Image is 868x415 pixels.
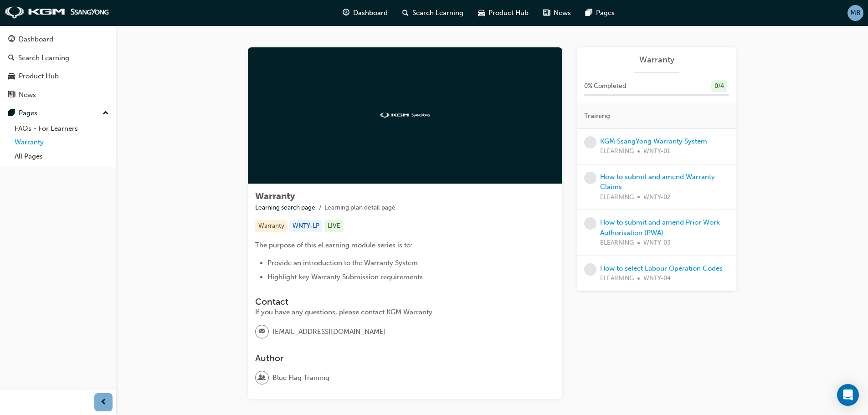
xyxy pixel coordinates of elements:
div: 0 / 4 [711,80,727,92]
div: Dashboard [19,34,53,45]
span: learningRecordVerb_NONE-icon [584,172,596,184]
span: ELEARNING [600,192,634,203]
span: WNTY-01 [643,146,670,157]
h3: Author [255,353,555,364]
div: News [19,90,36,100]
a: How to select Labour Operation Codes [600,264,723,272]
span: The purpose of this eLearning module series is to: [255,241,412,249]
a: News [4,87,113,103]
img: kgm [5,6,109,19]
div: Search Learning [18,53,69,63]
div: Open Intercom Messenger [837,384,859,406]
img: kgm [380,113,430,118]
span: guage-icon [8,36,15,44]
span: pages-icon [586,7,592,19]
div: Product Hub [19,71,59,82]
span: MB [850,8,861,18]
a: How to submit and amend Prior Work Authorisation (PWA) [600,218,720,237]
span: Dashboard [353,8,388,18]
span: Product Hub [488,8,529,18]
a: search-iconSearch Learning [395,4,471,22]
span: Highlight key Warranty Submission requirements. [267,273,425,281]
a: FAQs - For Learners [11,122,113,136]
span: up-icon [103,108,109,119]
div: LIVE [324,220,344,232]
a: pages-iconPages [578,4,622,22]
button: MB [847,5,863,21]
span: car-icon [478,7,485,19]
li: Learning plan detail page [324,203,395,213]
span: WNTY-03 [643,238,671,248]
span: car-icon [8,72,15,81]
span: news-icon [8,91,15,99]
a: How to submit and amend Warranty Claims [600,173,715,191]
div: Warranty [255,220,288,232]
a: KGM SsangYong Warranty System [600,137,707,145]
span: Blue Flag Training [272,373,329,383]
span: email-icon [259,326,265,338]
span: [EMAIL_ADDRESS][DOMAIN_NAME] [272,327,386,337]
div: WNTY-LP [289,220,323,232]
button: DashboardSearch LearningProduct HubNews [4,29,113,105]
span: search-icon [8,54,15,62]
a: guage-iconDashboard [335,4,395,22]
a: Product Hub [4,68,113,85]
span: guage-icon [343,7,349,19]
span: Training [584,111,610,121]
span: learningRecordVerb_NONE-icon [584,217,596,230]
span: search-icon [402,7,409,19]
button: Pages [4,105,113,122]
span: News [554,8,571,18]
a: All Pages [11,149,113,164]
span: Search Learning [412,8,463,18]
span: Pages [596,8,615,18]
a: Search Learning [4,50,113,67]
a: Warranty [584,55,729,65]
span: WNTY-02 [643,192,671,203]
span: Warranty [255,191,295,201]
span: pages-icon [8,109,15,118]
a: car-iconProduct Hub [471,4,536,22]
span: ELEARNING [600,238,634,248]
a: Warranty [11,135,113,149]
span: news-icon [543,7,550,19]
a: Dashboard [4,31,113,48]
div: If you have any questions, please contact KGM Warranty. [255,307,555,318]
a: news-iconNews [536,4,578,22]
span: prev-icon [100,397,107,408]
h3: Contact [255,297,555,307]
span: WNTY-04 [643,273,671,284]
a: Learning search page [255,204,315,211]
span: learningRecordVerb_NONE-icon [584,136,596,149]
span: user-icon [259,372,265,384]
span: Provide an introduction to the Warranty System [267,259,418,267]
span: 0 % Completed [584,81,626,92]
span: learningRecordVerb_NONE-icon [584,263,596,276]
span: ELEARNING [600,273,634,284]
div: Pages [19,108,37,118]
span: ELEARNING [600,146,634,157]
